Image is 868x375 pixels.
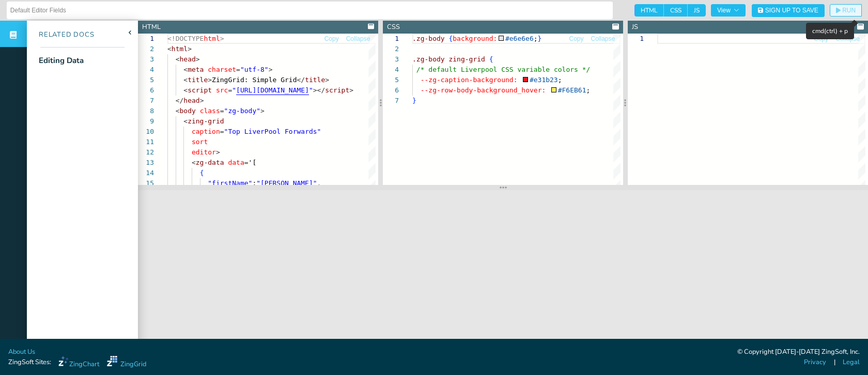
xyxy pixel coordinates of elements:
[138,34,154,44] div: 1
[216,148,220,156] span: >
[183,97,199,104] span: head
[534,35,538,42] span: ;
[176,107,180,115] span: <
[349,86,353,94] span: >
[834,357,835,367] span: |
[537,35,541,42] span: }
[183,76,188,84] span: <
[196,55,200,63] span: >
[586,86,590,94] span: ;
[711,4,746,17] button: View
[383,54,399,65] div: 3
[569,36,583,42] span: Copy
[325,86,349,94] span: script
[297,76,305,84] span: </
[138,116,154,127] div: 9
[309,86,313,94] span: "
[628,34,644,44] div: 1
[842,7,856,13] span: RUN
[244,159,249,166] span: =
[138,137,154,147] div: 11
[138,147,154,158] div: 12
[192,128,220,135] span: caption
[167,45,172,53] span: <
[843,357,860,367] a: Legal
[256,179,317,187] span: "[PERSON_NAME]"
[558,86,586,94] span: #F6EB61
[27,30,95,40] div: Related Docs
[591,36,615,42] span: Collapse
[688,4,706,17] span: JS
[188,45,192,53] span: >
[383,34,399,44] div: 1
[200,107,220,115] span: class
[269,66,273,73] span: >
[138,65,154,75] div: 4
[590,34,615,44] button: Collapse
[172,45,188,53] span: html
[632,22,638,32] div: JS
[196,159,224,166] span: zg-data
[208,66,236,73] span: charset
[240,66,269,73] span: "utf-8"
[416,66,591,73] span: /* default Liverpool CSS variable colors */
[192,159,196,166] span: <
[8,347,35,357] a: About Us
[138,54,154,65] div: 3
[58,356,99,369] a: ZingChart
[420,86,546,94] span: --zg-row-body-background_hover:
[814,36,828,42] span: Copy
[737,347,860,357] div: © Copyright [DATE]-[DATE] ZingSoft, Inc.
[228,86,232,94] span: =
[183,66,188,73] span: <
[204,35,220,42] span: html
[138,190,868,349] iframe: Your browser does not support iframes.
[305,76,325,84] span: title
[224,128,321,135] span: "Top LiverPool Forwards"
[448,55,485,63] span: zing-grid
[324,34,339,44] button: Copy
[634,4,706,17] div: checkbox-group
[138,75,154,85] div: 5
[752,4,825,17] button: Sign Up to Save
[138,96,154,106] div: 7
[10,2,609,19] input: Untitled Demo
[176,97,184,104] span: </
[208,76,212,84] span: >
[200,169,204,177] span: {
[324,36,339,42] span: Copy
[224,107,260,115] span: "zg-body"
[138,178,154,189] div: 15
[558,76,562,84] span: ;
[383,75,399,85] div: 5
[236,66,240,73] span: =
[346,36,370,42] span: Collapse
[138,127,154,137] div: 10
[383,96,399,106] div: 7
[812,27,848,35] span: cmd(ctrl) + p
[252,179,256,187] span: :
[167,35,204,42] span: <!DOCTYPE
[530,76,558,84] span: #e31b23
[208,179,252,187] span: "firstName"
[8,357,51,367] span: ZingSoft Sites:
[138,158,154,168] div: 13
[188,66,204,73] span: meta
[220,107,224,115] span: =
[317,179,321,187] span: ,
[804,357,826,367] a: Privacy
[200,97,204,104] span: >
[179,107,195,115] span: body
[138,85,154,96] div: 6
[568,34,584,44] button: Copy
[107,356,146,369] a: ZingGrid
[183,117,188,125] span: <
[138,44,154,54] div: 2
[448,35,453,42] span: {
[835,36,860,42] span: Collapse
[505,35,534,42] span: #e6e6e6
[212,76,297,84] span: ZingGrid: Simple Grid
[664,4,688,17] span: CSS
[412,97,416,104] span: }
[138,168,154,178] div: 14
